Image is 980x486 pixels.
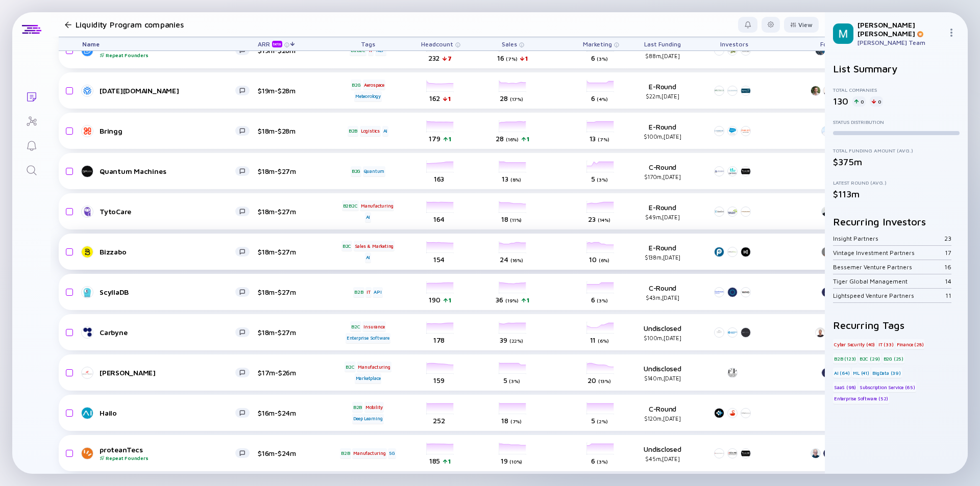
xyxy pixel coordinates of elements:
[944,235,951,242] div: 23
[365,212,372,222] div: AI
[629,375,696,381] div: $140m, [DATE]
[100,86,235,95] div: [DATE][DOMAIN_NAME]
[833,292,945,299] div: Lightspeed Venture Partners
[365,252,372,263] div: AI
[629,82,696,99] div: E-Round
[629,415,696,422] div: $120m, [DATE]
[82,326,258,339] a: Carbyne
[583,40,612,48] span: Marketing
[258,247,324,256] div: $18m-$27m
[100,445,235,461] div: proteanTecs
[945,292,951,299] div: 11
[365,287,372,297] div: IT
[339,37,397,50] div: Tags
[82,125,258,137] a: Bringg
[258,40,284,47] div: ARR
[341,241,352,251] div: B2C
[833,23,853,44] img: Mordechai Profile Picture
[12,133,51,157] a: Reminders
[629,163,696,180] div: C-Round
[100,167,235,175] div: Quantum Machines
[629,173,696,180] div: $170m, [DATE]
[354,91,382,101] div: Meteorology
[355,373,382,383] div: Marketplace
[342,200,359,211] div: B2B2C
[82,206,258,218] a: TytoCare
[100,52,235,58] div: Repeat Founders
[100,207,235,216] div: TytoCare
[833,368,851,378] div: AI (64)
[803,37,864,50] div: Founders
[421,40,453,48] span: Headcount
[12,108,51,133] a: Investor Map
[82,165,258,177] a: Quantum Machines
[833,87,960,93] div: Total Companies
[362,321,385,331] div: Insurance
[857,20,943,38] div: [PERSON_NAME] [PERSON_NAME]
[629,455,696,462] div: $45m, [DATE]
[82,286,258,298] a: ScyllaDB
[258,167,324,175] div: $18m-$27m
[711,37,757,50] div: Investors
[857,39,943,46] div: [PERSON_NAME] Team
[100,42,235,58] div: K Health
[352,414,383,424] div: Deep Learning
[629,122,696,140] div: E-Round
[502,40,517,48] span: Sales
[82,407,258,419] a: Hailo
[272,41,282,47] div: beta
[629,214,696,220] div: $49m, [DATE]
[833,235,944,242] div: Insight Partners
[833,394,889,404] div: Enterprise Software (52)
[629,294,696,301] div: $43m, [DATE]
[833,63,960,74] h2: List Summary
[833,180,960,186] div: Latest Round (Avg.)
[629,284,696,301] div: C-Round
[833,119,960,125] div: Status Distribution
[629,93,696,99] div: $22m, [DATE]
[12,157,51,182] a: Search
[388,448,396,458] div: 5G
[859,353,881,364] div: B2C (29)
[944,263,951,271] div: 16
[82,445,258,461] a: proteanTecsRepeat Founders
[852,368,870,378] div: ML (41)
[12,84,51,108] a: Lists
[833,157,960,167] div: $375m
[100,408,235,417] div: Hailo
[373,287,382,297] div: API
[833,353,857,364] div: B2B (123)
[258,126,324,135] div: $18m-$28m
[360,126,381,136] div: Logistics
[629,445,696,462] div: Undisclosed
[364,402,384,412] div: Mobility
[945,249,951,257] div: 17
[258,207,324,216] div: $18m-$27m
[629,324,696,341] div: Undisclosed
[833,277,945,285] div: Tiger Global Management
[100,455,235,461] div: Repeat Founders
[100,328,235,337] div: Carbyne
[629,243,696,261] div: E-Round
[784,17,819,33] button: View
[258,408,324,417] div: $16m-$24m
[859,382,916,392] div: Subscription Service (65)
[258,328,324,337] div: $18m-$27m
[100,288,235,296] div: ScyllaDB
[100,368,235,377] div: [PERSON_NAME]
[877,339,895,349] div: IT (33)
[629,364,696,381] div: Undisclosed
[629,203,696,220] div: E-Round
[629,404,696,422] div: C-Round
[82,85,258,97] a: [DATE][DOMAIN_NAME]
[883,353,904,364] div: B2G (25)
[100,126,235,135] div: Bringg
[345,362,355,372] div: B2C
[382,126,389,136] div: AI
[82,246,258,258] a: Bizzabo
[870,96,883,107] div: 0
[945,277,951,285] div: 14
[258,449,324,457] div: $16m-$24m
[644,40,681,48] span: Last Funding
